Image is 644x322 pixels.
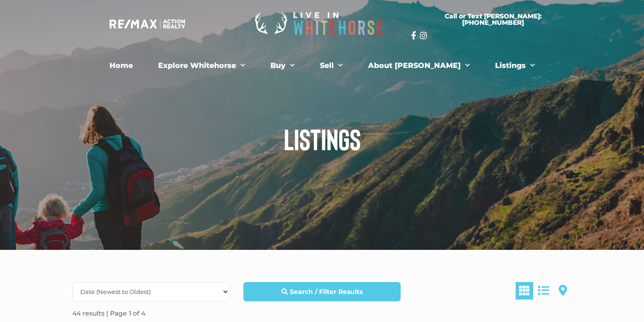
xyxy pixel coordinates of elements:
[72,309,145,317] strong: 44 results | Page 1 of 4
[411,7,575,31] a: Call or Text [PERSON_NAME]: [PHONE_NUMBER]
[313,56,350,75] a: Sell
[66,124,579,153] h1: Listings
[361,56,477,75] a: About [PERSON_NAME]
[290,288,363,296] strong: Search / Filter Results
[151,56,252,75] a: Explore Whitehorse
[103,56,140,75] a: Home
[264,56,302,75] a: Buy
[243,282,401,301] a: Search / Filter Results
[422,13,564,26] span: Call or Text [PERSON_NAME]: [PHONE_NUMBER]
[488,56,542,75] a: Listings
[70,56,574,75] nav: Menu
